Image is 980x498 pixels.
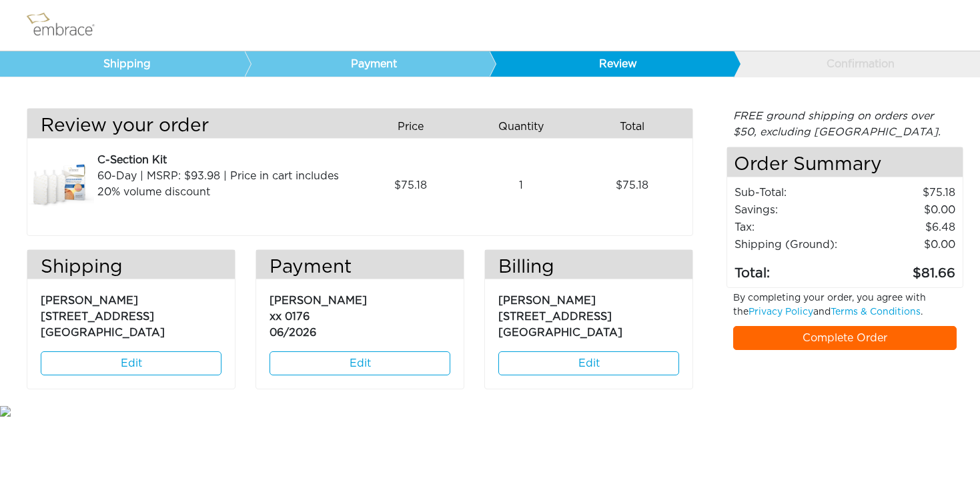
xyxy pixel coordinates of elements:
[856,219,956,236] td: 6.48
[41,351,221,375] a: Edit
[726,108,963,140] div: FREE ground shipping on orders over $50, excluding [GEOGRAPHIC_DATA].
[734,253,856,284] td: Total:
[270,327,316,338] span: 06/2026
[734,236,856,253] td: Shipping (Ground):
[734,201,856,219] td: Savings :
[244,51,489,77] a: Payment
[27,257,235,279] h3: Shipping
[856,253,956,284] td: 81.66
[485,257,692,279] h3: Billing
[498,119,544,135] span: Quantity
[270,295,367,306] span: [PERSON_NAME]
[733,51,978,77] a: Confirmation
[734,219,856,236] td: Tax:
[394,177,427,193] span: 75.18
[270,351,450,375] a: Edit
[27,115,350,138] h3: Review your order
[856,201,956,219] td: 0.00
[270,311,310,322] span: xx 0176
[723,291,967,326] div: By completing your order, you agree with the and .
[727,147,963,177] h4: Order Summary
[616,177,648,193] span: 75.18
[498,286,679,341] p: [PERSON_NAME] [STREET_ADDRESS] [GEOGRAPHIC_DATA]
[41,286,221,341] p: [PERSON_NAME] [STREET_ADDRESS] [GEOGRAPHIC_DATA]
[856,184,956,201] td: 75.18
[749,307,813,317] a: Privacy Policy
[360,115,471,138] div: Price
[97,168,350,200] div: 60-Day | MSRP: $93.98 | Price in cart includes 20% volume discount
[489,51,734,77] a: Review
[582,115,692,138] div: Total
[733,326,957,350] a: Complete Order
[498,351,679,375] a: Edit
[519,177,523,193] span: 1
[23,9,110,42] img: logo.png
[27,152,94,219] img: d2f91f46-8dcf-11e7-b919-02e45ca4b85b.jpeg
[256,257,464,279] h3: Payment
[734,184,856,201] td: Sub-Total:
[831,307,921,317] a: Terms & Conditions
[97,152,350,168] div: C-Section Kit
[856,236,956,253] td: $0.00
